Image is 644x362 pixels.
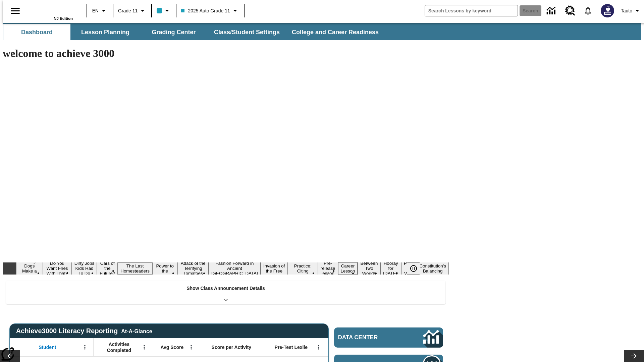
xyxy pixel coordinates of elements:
a: Data Center [334,327,443,348]
button: Slide 14 Hooray for Constitution Day! [380,260,401,277]
a: Data Center [543,2,561,20]
button: Slide 1 Diving Dogs Make a Splash [16,257,43,280]
a: Resource Center, Will open in new tab [561,2,579,20]
img: Avatar [601,4,614,17]
span: Tauto [621,7,632,14]
h1: welcome to achieve 3000 [3,47,449,60]
button: Slide 12 Career Lesson [338,262,358,275]
button: Grade: Grade 11, Select a grade [115,5,149,17]
span: Score per Activity [212,344,252,350]
button: Lesson Planning [72,24,139,40]
span: Avg Score [160,344,183,350]
span: Activities Completed [97,341,141,353]
div: SubNavbar [3,23,641,40]
button: Open Menu [314,342,324,352]
button: Class color is light blue. Change class color [154,5,174,17]
span: Student [39,344,56,350]
span: Pre-Test Lexile [275,344,308,350]
div: Home [29,2,73,20]
button: Open Menu [80,342,90,352]
div: SubNavbar [3,24,385,40]
input: search field [425,5,518,16]
button: Grading Center [140,24,207,40]
span: Achieve3000 Literacy Reporting [16,327,152,335]
button: Slide 13 Between Two Worlds [358,260,380,277]
button: Slide 4 Cars of the Future? [97,260,118,277]
button: Lesson carousel, Next [624,350,644,362]
button: Profile/Settings [618,5,644,17]
button: Slide 15 Point of View [401,260,417,277]
button: Class: 2025 Auto Grade 11, Select your class [178,5,241,17]
span: 2025 Auto Grade 11 [181,7,230,14]
button: Dashboard [3,24,70,40]
button: Select a new avatar [597,2,618,19]
button: College and Career Readiness [286,24,384,40]
button: Slide 7 Attack of the Terrifying Tomatoes [178,260,209,277]
button: Slide 6 Solar Power to the People [152,257,178,280]
p: Show Class Announcement Details [186,285,265,292]
a: Home [29,3,73,16]
button: Open Menu [186,342,196,352]
span: Grade 11 [118,7,138,14]
button: Slide 11 Pre-release lesson [318,260,338,277]
button: Slide 5 The Last Homesteaders [118,262,152,275]
a: Notifications [579,2,597,19]
button: Open side menu [5,1,25,21]
button: Language: EN, Select a language [89,5,111,17]
button: Slide 3 Dirty Jobs Kids Had To Do [72,260,97,277]
div: At-A-Glance [121,327,152,335]
button: Pause [407,262,420,275]
span: Data Center [338,334,401,341]
button: Slide 10 Mixed Practice: Citing Evidence [288,257,318,280]
button: Slide 16 The Constitution's Balancing Act [417,257,449,280]
button: Slide 2 Do You Want Fries With That? [43,260,72,277]
button: Slide 8 Fashion Forward in Ancient Rome [209,260,261,277]
button: Open Menu [139,342,149,352]
button: Slide 9 The Invasion of the Free CD [261,257,288,280]
span: NJ Edition [54,16,73,20]
span: EN [92,7,99,14]
div: Pause [407,262,427,275]
button: Class/Student Settings [209,24,285,40]
div: Show Class Announcement Details [6,281,445,304]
